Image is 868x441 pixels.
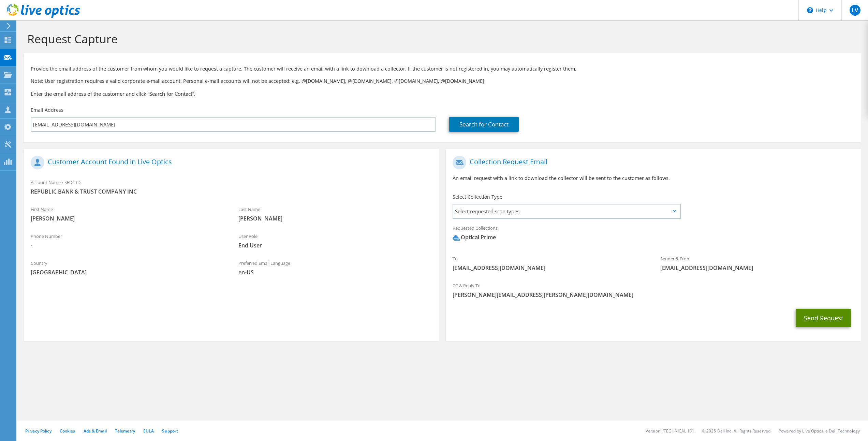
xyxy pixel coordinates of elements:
[850,5,860,16] span: LV
[24,175,439,199] div: Account Name / SFDC ID
[31,188,432,195] span: REPUBLIC BANK & TRUST COMPANY INC
[31,215,225,222] span: [PERSON_NAME]
[143,428,154,434] a: EULA
[115,428,135,434] a: Telemetry
[31,269,225,276] span: [GEOGRAPHIC_DATA]
[807,7,813,13] svg: \n
[24,202,232,226] div: First Name
[702,428,770,434] li: © 2025 Dell Inc. All Rights Reserved
[453,156,851,169] h1: Collection Request Email
[238,242,432,249] span: End User
[796,309,851,327] button: Send Request
[24,256,232,279] div: Country
[27,32,854,46] h1: Request Capture
[238,269,432,276] span: en-US
[453,291,854,299] span: [PERSON_NAME][EMAIL_ADDRESS][PERSON_NAME][DOMAIN_NAME]
[31,156,429,169] h1: Customer Account Found in Live Optics
[453,264,647,272] span: [EMAIL_ADDRESS][DOMAIN_NAME]
[25,428,52,434] a: Privacy Policy
[453,174,854,182] p: An email request with a link to download the collector will be sent to the customer as follows.
[453,194,502,200] label: Select Collection Type
[453,204,679,218] span: Select requested scan types
[31,242,225,249] span: -
[238,215,432,222] span: [PERSON_NAME]
[31,65,854,73] p: Provide the email address of the customer from whom you would like to request a capture. The cust...
[449,117,519,132] a: Search for Contact
[84,428,107,434] a: Ads & Email
[31,90,854,97] h3: Enter the email address of the customer and click “Search for Contact”.
[779,428,860,434] li: Powered by Live Optics, a Dell Technology
[653,252,861,275] div: Sender & From
[453,233,496,241] div: Optical Prime
[162,428,178,434] a: Support
[446,278,861,302] div: CC & Reply To
[660,264,854,272] span: [EMAIL_ADDRESS][DOMAIN_NAME]
[446,252,653,275] div: To
[24,229,232,253] div: Phone Number
[60,428,75,434] a: Cookies
[232,229,439,253] div: User Role
[31,107,63,113] label: Email Address
[646,428,694,434] li: Version: [TECHNICAL_ID]
[446,221,861,248] div: Requested Collections
[232,256,439,279] div: Preferred Email Language
[232,202,439,226] div: Last Name
[31,77,854,85] p: Note: User registration requires a valid corporate e-mail account. Personal e-mail accounts will ...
